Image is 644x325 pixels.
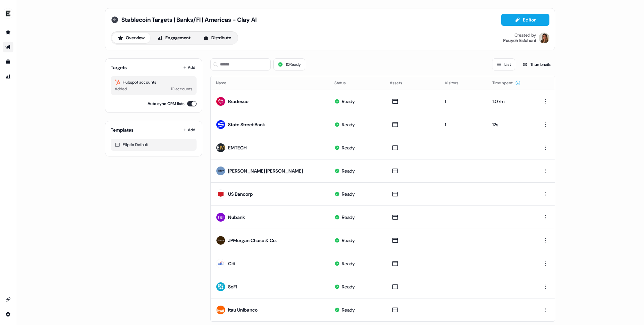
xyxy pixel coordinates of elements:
div: 12s [492,121,527,128]
div: [PERSON_NAME] [PERSON_NAME] [228,168,303,174]
div: 1 [445,121,481,128]
div: Pouyeh Esfahani [503,38,536,43]
div: Ready [342,168,355,174]
div: EMTECH [228,144,247,151]
div: JPMorgan Chase & Co. [228,237,277,244]
a: Editor [501,17,549,24]
div: Ready [342,121,355,128]
th: Assets [384,76,440,90]
div: State Street Bank [228,121,265,128]
a: Go to templates [3,56,13,67]
button: Time spent [492,77,521,89]
span: Stablecoin Targets | Banks/FI | Americas - Clay AI [121,16,257,24]
button: 10Ready [273,58,305,71]
div: Targets [111,64,127,71]
button: Overview [112,33,150,43]
button: Add [182,125,197,135]
button: Status [334,77,354,89]
a: Go to attribution [3,71,13,82]
button: List [492,58,515,71]
div: Nubank [228,214,245,221]
div: US Bancorp [228,191,253,197]
div: Hubspot accounts [115,79,193,86]
button: Distribute [198,33,237,43]
button: Engagement [152,33,196,43]
button: Thumbnails [518,58,555,71]
a: Go to integrations [3,294,13,305]
div: Itau Unibanco [228,307,258,313]
div: Ready [342,98,355,105]
div: 1 [445,98,481,105]
div: SoFi [228,283,237,290]
button: Visitors [445,77,467,89]
div: Bradesco [228,98,249,105]
div: Ready [342,144,355,151]
a: Go to outbound experience [3,42,13,52]
button: Name [216,77,234,89]
div: Templates [111,127,133,133]
a: Go to integrations [3,309,13,320]
div: Added [115,86,127,92]
div: Ready [342,237,355,244]
img: Pouyeh [539,33,549,43]
div: Ready [342,214,355,221]
a: Go to prospects [3,27,13,38]
div: Ready [342,191,355,197]
div: Created by [515,33,536,38]
div: 1:07m [492,98,527,105]
div: Ready [342,283,355,290]
div: Ready [342,307,355,313]
label: Auto sync CRM lists [148,100,184,107]
button: Add [182,63,197,72]
div: Citi [228,260,235,267]
div: 10 accounts [171,86,193,92]
button: Editor [501,14,549,26]
div: Ready [342,260,355,267]
div: Elliptic Default [115,141,193,148]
